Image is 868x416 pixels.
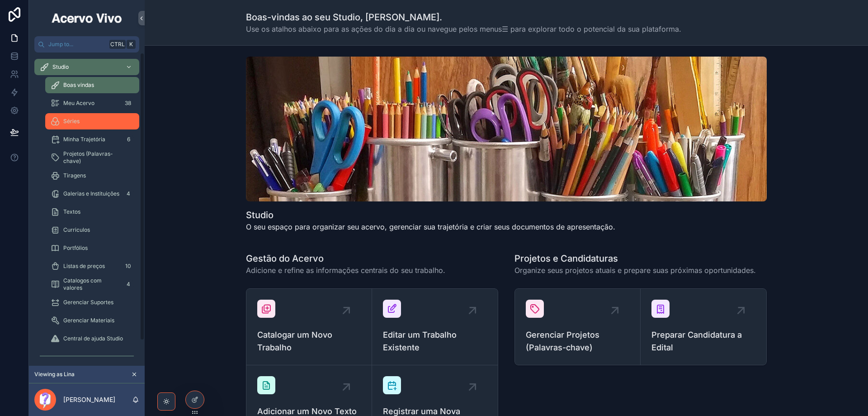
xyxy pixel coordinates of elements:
div: 38 [122,98,134,109]
span: Meu Acervo [63,100,94,107]
span: Use os atalhos abaixo para as ações do dia a dia ou navegue pelos menus☰ para explorar todo o pot... [246,24,681,34]
a: Gerenciar Projetos (Palavras-chave) [515,289,641,365]
a: Gerenciar Materiais [45,312,139,329]
a: Listas de preços10 [45,258,139,274]
div: 4 [123,188,134,199]
a: Textos [45,204,139,220]
div: scrollable content [29,53,145,366]
a: Central de ajuda Studio [45,330,139,347]
span: Minha Trajetória [63,136,105,143]
span: Adicione e refine as informações centrais do seu trabalho. [246,265,445,276]
a: Curriculos [45,222,139,238]
span: Ctrl [109,40,126,49]
a: Projetos (Palavras-chave) [45,149,139,166]
a: Boas vindas [45,77,139,93]
div: 10 [123,261,134,272]
span: Portfólios [63,244,88,252]
span: Editar um Trabalho Existente [383,329,487,354]
a: Minha Trajetória6 [45,131,139,148]
h1: Gestão do Acervo [246,252,445,265]
button: Jump to...CtrlK [34,36,139,53]
span: Gerenciar Suportes [63,299,113,306]
span: Preparar Candidatura a Edital [651,329,755,354]
span: Gerenciar Materiais [63,317,114,324]
a: Preparar Candidatura a Edital [641,289,766,365]
a: Tiragens [45,167,139,184]
span: Jump to... [48,41,106,48]
span: Listas de preços [63,263,105,270]
h1: Projetos e Candidaturas [514,252,756,265]
h1: Studio [246,209,615,221]
span: Organize seus projetos atuais e prepare suas próximas oportunidades. [514,265,756,276]
span: Gerenciar Projetos (Palavras-chave) [526,329,629,354]
a: Editar um Trabalho Existente [372,289,498,365]
span: Boas vindas [63,81,94,89]
a: Catalogar um Novo Trabalho [246,289,372,365]
span: Tiragens [63,172,86,179]
a: Meu Acervo38 [45,95,139,111]
img: App logo [50,11,123,25]
span: Projetos (Palavras-chave) [63,150,130,165]
span: Viewing as Lina [34,371,75,378]
a: Portfólios [45,240,139,256]
span: Catalogos com valores [63,277,119,292]
span: Galerias e Instituições [63,190,119,197]
span: Curriculos [63,226,90,234]
a: Studio [34,59,139,75]
span: Central de ajuda Studio [63,335,123,342]
p: O seu espaço para organizar seu acervo, gerenciar sua trajetória e criar seus documentos de apres... [246,221,615,232]
span: Catalogar um Novo Trabalho [257,329,361,354]
a: Galerias e Instituições4 [45,186,139,202]
span: Textos [63,208,80,215]
p: [PERSON_NAME] [63,395,115,404]
h1: Boas-vindas ao seu Studio, [PERSON_NAME]. [246,11,681,24]
a: Séries [45,113,139,129]
span: Studio [52,63,69,71]
div: 6 [123,134,134,145]
span: Séries [63,118,80,125]
a: Catalogos com valores4 [45,276,139,292]
div: 4 [123,279,134,290]
span: K [127,41,135,48]
a: Gerenciar Suportes [45,294,139,311]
